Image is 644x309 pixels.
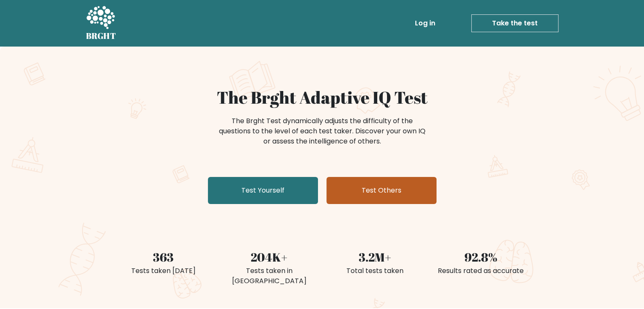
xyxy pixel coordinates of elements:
[221,266,317,286] div: Tests taken in [GEOGRAPHIC_DATA]
[326,177,437,204] a: Test Others
[208,177,318,204] a: Test Yourself
[433,248,529,266] div: 92.8%
[116,87,529,108] h1: The Brght Adaptive IQ Test
[327,266,423,276] div: Total tests taken
[471,14,558,32] a: Take the test
[86,31,116,41] h5: BRGHT
[116,266,211,276] div: Tests taken [DATE]
[116,248,211,266] div: 363
[221,248,317,266] div: 204K+
[412,15,439,32] a: Log in
[86,3,116,43] a: BRGHT
[327,248,423,266] div: 3.2M+
[216,116,428,146] div: The Brght Test dynamically adjusts the difficulty of the questions to the level of each test take...
[433,266,529,276] div: Results rated as accurate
